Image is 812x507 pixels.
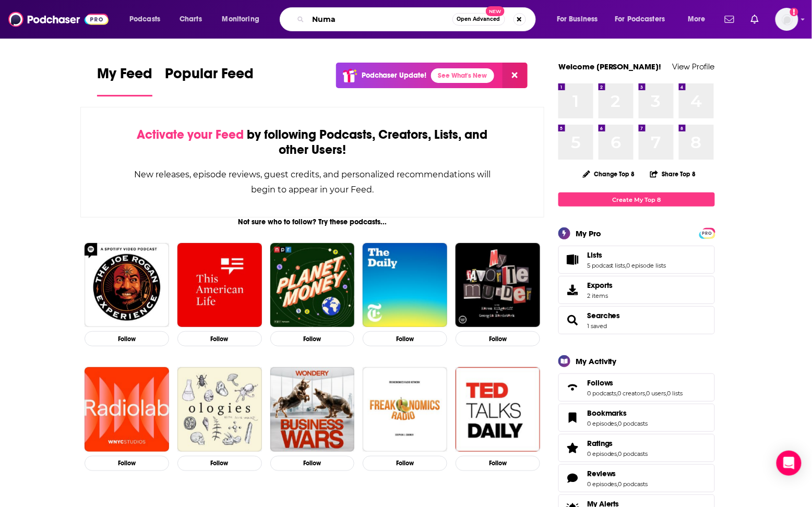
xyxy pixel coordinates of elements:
[457,17,500,22] span: Open Advanced
[587,378,683,388] a: Follows
[133,167,492,197] div: New releases, episode reviews, guest credits, and personalized recommendations will begin to appe...
[165,65,254,96] a: Popular Feed
[587,281,613,290] span: Exports
[486,6,505,16] span: New
[431,68,494,83] a: See What's New
[177,456,262,471] button: Follow
[562,411,583,425] a: Bookmarks
[270,367,355,452] a: Business Wars
[587,322,607,330] a: 1 saved
[650,164,697,184] button: Share Top 8
[177,367,262,452] img: Ologies with Alie Ward
[558,404,715,432] span: Bookmarks
[558,246,715,274] span: Lists
[618,390,646,397] a: 0 creators
[775,8,798,31] img: User Profile
[456,243,540,328] img: My Favorite Murder with Karen Kilgariff and Georgia Hardstark
[8,9,109,29] img: Podchaser - Follow, Share and Rate Podcasts
[667,390,683,397] a: 0 lists
[173,11,208,28] a: Charts
[701,229,713,237] a: PRO
[647,390,666,397] a: 0 users
[137,127,244,142] span: Activate your Feed
[558,276,715,304] a: Exports
[587,420,617,427] a: 0 episodes
[362,71,427,80] p: Podchaser Update!
[587,378,614,388] span: Follows
[222,12,259,27] span: Monitoring
[558,434,715,462] span: Ratings
[587,439,613,448] span: Ratings
[452,13,505,26] button: Open AdvancedNew
[270,243,355,328] img: Planet Money
[617,480,618,488] span: ,
[85,331,169,346] button: Follow
[215,11,273,28] button: open menu
[617,390,618,397] span: ,
[747,10,763,28] a: Show notifications dropdown
[775,8,798,31] span: Logged in as roneledotsonRAD
[180,12,202,27] span: Charts
[646,390,647,397] span: ,
[562,283,583,297] span: Exports
[558,306,715,334] span: Searches
[122,11,174,28] button: open menu
[576,228,601,238] div: My Pro
[456,456,540,471] button: Follow
[721,10,738,28] a: Show notifications dropdown
[587,292,613,299] span: 2 items
[587,390,617,397] a: 0 podcasts
[587,250,666,260] a: Lists
[129,12,160,27] span: Podcasts
[165,65,254,89] span: Popular Feed
[290,7,546,31] div: Search podcasts, credits, & more...
[627,262,666,269] a: 0 episode lists
[562,471,583,486] a: Reviews
[85,367,169,452] img: Radiolab
[777,451,802,476] div: Open Intercom Messenger
[456,367,540,452] img: TED Talks Daily
[558,62,662,71] a: Welcome [PERSON_NAME]!
[587,250,602,260] span: Lists
[618,450,648,457] a: 0 podcasts
[97,65,152,89] span: My Feed
[587,450,617,457] a: 0 episodes
[80,218,544,226] div: Not sure who to follow? Try these podcasts...
[97,65,152,96] a: My Feed
[790,8,798,16] svg: Add a profile image
[363,367,447,452] img: Freakonomics Radio
[587,469,648,478] a: Reviews
[626,262,627,269] span: ,
[680,11,719,28] button: open menu
[587,480,617,488] a: 0 episodes
[85,243,169,328] img: The Joe Rogan Experience
[587,408,648,418] a: Bookmarks
[562,252,583,267] a: Lists
[557,12,598,27] span: For Business
[558,373,715,402] span: Follows
[688,12,706,27] span: More
[363,331,447,346] button: Follow
[576,356,617,366] div: My Activity
[587,439,648,448] a: Ratings
[177,243,262,328] img: This American Life
[363,243,447,328] a: The Daily
[562,441,583,455] a: Ratings
[618,420,648,427] a: 0 podcasts
[577,167,641,180] button: Change Top 8
[587,262,626,269] a: 5 podcast lists
[701,230,713,237] span: PRO
[673,62,715,71] a: View Profile
[617,420,618,427] span: ,
[270,456,355,471] button: Follow
[270,331,355,346] button: Follow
